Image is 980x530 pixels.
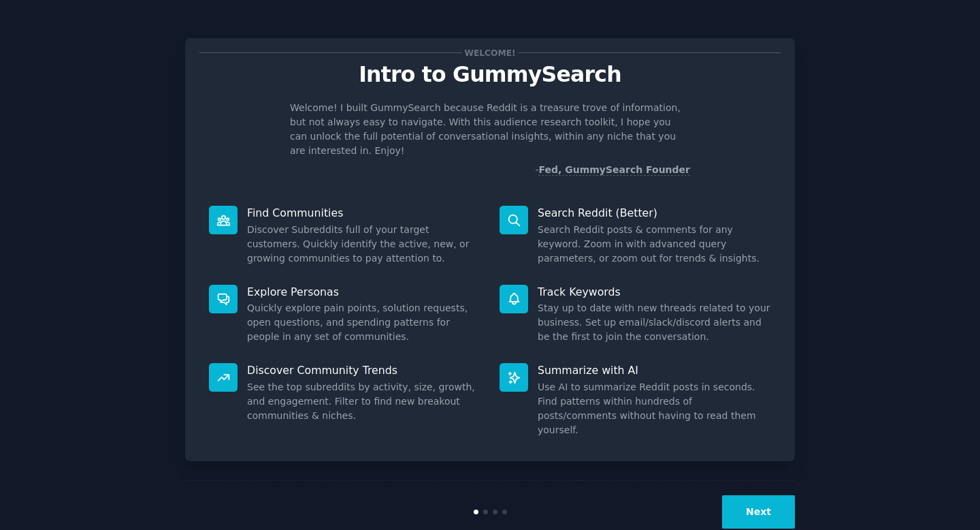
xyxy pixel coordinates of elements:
[722,495,795,529] button: Next
[535,163,690,177] div: -
[538,363,771,377] p: Summarize with AI
[247,363,480,377] p: Discover Community Trends
[199,63,781,87] p: Intro to GummySearch
[538,164,690,176] a: Fed, GummySearch Founder
[538,223,771,266] dd: Search Reddit posts & comments for any keyword. Zoom in with advanced query parameters, or zoom o...
[538,301,771,344] dd: Stay up to date with new threads related to your business. Set up email/slack/discord alerts and ...
[290,101,690,158] p: Welcome! I built GummySearch because Reddit is a treasure trove of information, but not always ea...
[247,285,480,299] p: Explore Personas
[538,380,771,437] dd: Use AI to summarize Reddit posts in seconds. Find patterns within hundreds of posts/comments with...
[247,301,480,344] dd: Quickly explore pain points, solution requests, open questions, and spending patterns for people ...
[247,380,480,423] dd: See the top subreddits by activity, size, growth, and engagement. Filter to find new breakout com...
[247,206,480,220] p: Find Communities
[538,206,771,220] p: Search Reddit (Better)
[247,223,480,266] dd: Discover Subreddits full of your target customers. Quickly identify the active, new, or growing c...
[538,285,771,299] p: Track Keywords
[462,46,518,60] span: Welcome!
